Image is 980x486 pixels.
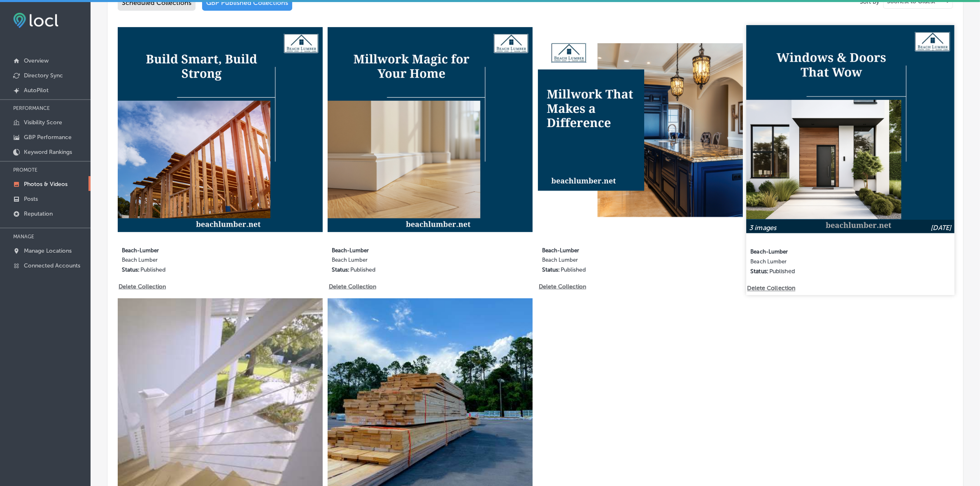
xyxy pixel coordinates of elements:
[122,242,269,257] label: Beach-Lumber
[542,257,689,266] label: Beach Lumber
[769,267,795,274] p: Published
[751,258,900,267] label: Beach Lumber
[24,119,62,126] p: Visibility Score
[140,266,165,273] p: Published
[122,257,269,266] label: Beach Lumber
[332,266,349,273] p: Status:
[931,224,952,232] p: [DATE]
[329,283,375,290] p: Delete Collection
[13,13,58,28] img: fda3e92497d09a02dc62c9cd864e3231.png
[24,210,53,217] p: Reputation
[24,57,49,64] p: Overview
[24,262,80,269] p: Connected Accounts
[542,242,689,257] label: Beach-Lumber
[747,25,954,233] img: Collection thumbnail
[118,27,323,232] img: Collection thumbnail
[24,149,72,156] p: Keyword Rankings
[328,27,533,232] img: Collection thumbnail
[350,266,375,273] p: Published
[24,134,72,141] p: GBP Performance
[24,181,68,188] p: Photos & Videos
[24,247,72,254] p: Manage Locations
[24,195,38,202] p: Posts
[538,27,743,232] img: Collection thumbnail
[751,244,900,258] label: Beach-Lumber
[24,72,63,79] p: Directory Sync
[122,266,140,273] p: Status:
[747,285,794,292] p: Delete Collection
[119,283,165,290] p: Delete Collection
[751,267,769,274] p: Status:
[561,266,586,273] p: Published
[332,242,479,257] label: Beach-Lumber
[24,87,49,94] p: AutoPilot
[542,266,560,273] p: Status:
[750,224,777,232] p: 3 images
[539,283,585,290] p: Delete Collection
[332,257,479,266] label: Beach Lumber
